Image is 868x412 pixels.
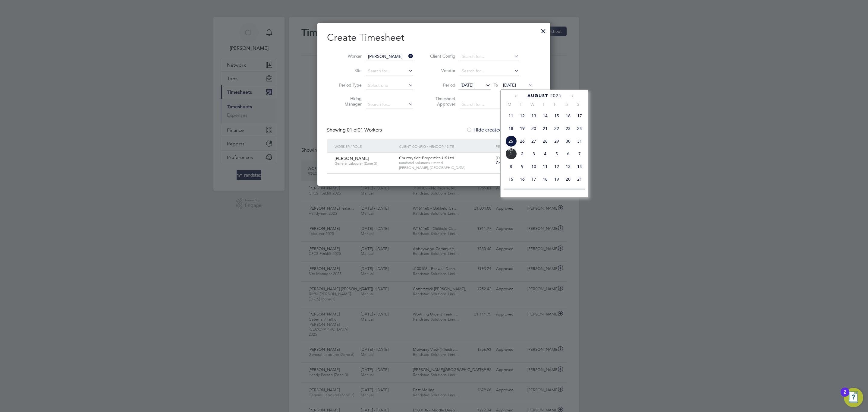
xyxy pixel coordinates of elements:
span: 23 [517,186,528,198]
label: Period [428,82,455,88]
span: 1 [505,148,517,160]
span: 31 [574,135,585,147]
div: Period [494,139,535,153]
span: 29 [551,135,562,147]
input: Search for... [366,52,413,61]
span: To [492,81,500,89]
span: [PERSON_NAME], [GEOGRAPHIC_DATA] [399,165,493,170]
span: 18 [539,173,551,185]
span: 23 [562,123,574,134]
span: 27 [528,135,539,147]
span: Randstad Solutions Limited [399,160,493,165]
span: 20 [528,123,539,134]
div: Worker / Role [333,139,398,153]
span: [DATE] [461,82,473,88]
label: Client Config [428,53,455,59]
span: 5 [551,148,562,160]
span: 21 [574,173,585,185]
span: 15 [551,110,562,122]
span: 2 [517,148,528,160]
span: 13 [528,110,539,122]
span: Sep [505,148,517,151]
label: Timesheet Approver [428,96,455,107]
span: M [504,102,515,107]
span: 28 [539,135,551,147]
span: 16 [562,110,574,122]
span: 14 [539,110,551,122]
span: 12 [517,110,528,122]
input: Search for... [366,67,413,75]
span: 7 [574,148,585,160]
span: 6 [562,148,574,160]
span: 01 Workers [347,127,382,133]
span: 2025 [550,93,561,98]
label: Site [335,68,362,73]
span: T [538,102,549,107]
span: 22 [551,123,562,134]
span: T [515,102,527,107]
span: 27 [562,186,574,198]
span: 22 [505,186,517,198]
input: Search for... [460,100,519,109]
span: 19 [551,173,562,185]
span: General Labourer (Zone 3) [335,161,395,166]
span: 16 [517,173,528,185]
span: 24 [528,186,539,198]
span: 15 [505,173,517,185]
span: 13 [562,161,574,172]
span: August [527,93,548,98]
span: F [549,102,561,107]
input: Search for... [460,67,519,75]
label: Period Type [335,82,362,88]
span: 9 [517,161,528,172]
span: 25 [505,135,517,147]
span: [DATE] - [DATE] [496,155,524,160]
span: 26 [517,135,528,147]
span: 10 [528,161,539,172]
label: Vendor [428,68,455,73]
span: 12 [551,161,562,172]
span: 4 [539,148,551,160]
span: 3 [528,148,539,160]
span: 20 [562,173,574,185]
span: 25 [539,186,551,198]
span: 17 [574,110,585,122]
span: 14 [574,161,585,172]
span: 01 of [347,127,358,133]
span: 17 [528,173,539,185]
div: Showing [327,127,383,133]
span: 21 [539,123,551,134]
span: 28 [574,186,585,198]
span: W [527,102,538,107]
span: 30 [562,135,574,147]
button: Open Resource Center, 2 new notifications [844,388,863,407]
input: Search for... [366,100,413,109]
span: 11 [539,161,551,172]
input: Search for... [460,52,519,61]
span: 26 [551,186,562,198]
span: Create timesheet [496,160,527,165]
label: Worker [335,53,362,59]
span: 19 [517,123,528,134]
span: 18 [505,123,517,134]
span: S [561,102,572,107]
span: 11 [505,110,517,122]
span: 24 [574,123,585,134]
span: S [572,102,584,107]
input: Select one [366,81,413,90]
label: Hiring Manager [335,96,362,107]
span: [DATE] [503,82,516,88]
div: Client Config / Vendor / Site [398,139,494,153]
div: 2 [844,392,846,400]
span: 8 [505,161,517,172]
span: Countryside Properties UK Ltd [399,155,454,160]
span: [PERSON_NAME] [335,156,369,161]
label: Hide created timesheets [466,127,527,133]
h2: Create Timesheet [327,31,541,44]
